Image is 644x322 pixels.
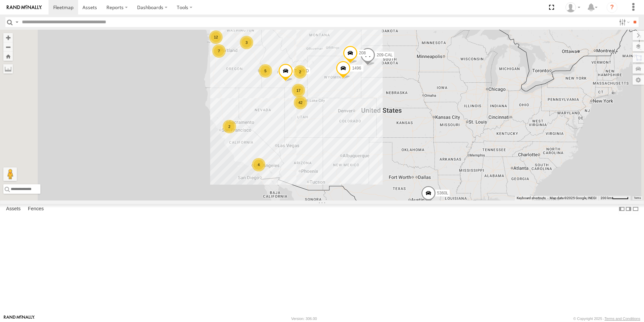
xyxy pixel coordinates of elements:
span: 5360L [437,191,448,195]
i: ? [607,2,617,13]
div: 5 [259,64,272,78]
label: Map Settings [633,75,644,85]
button: Map Scale: 200 km per 45 pixels [599,196,631,200]
button: Zoom Home [3,52,13,61]
div: Heidi Drysdale [563,2,583,12]
div: 17 [292,84,305,97]
span: 208 [359,51,366,55]
div: 4 [252,158,265,171]
a: Terms and Conditions [605,317,640,321]
div: 7 [212,44,226,58]
img: rand-logo.svg [7,5,42,10]
a: Visit our Website [4,315,35,322]
button: Keyboard shortcuts [517,196,546,200]
label: Dock Summary Table to the Right [625,204,632,214]
span: 1496 [352,66,361,71]
button: Zoom out [3,42,13,52]
div: 2 [293,65,307,79]
label: Assets [3,204,24,214]
label: Dock Summary Table to the Left [618,204,625,214]
div: 2 [223,120,236,133]
span: Map data ©2025 Google, INEGI [550,196,597,200]
a: Terms (opens in new tab) [634,197,641,199]
label: Search Filter Options [616,17,631,27]
div: 12 [209,30,223,44]
div: © Copyright 2025 - [573,317,640,321]
label: Measure [3,64,13,74]
span: T-199 D [294,69,309,74]
label: Search Query [14,17,20,27]
div: 42 [294,96,307,109]
div: 3 [240,36,253,49]
span: 200 km [601,196,612,200]
div: Version: 306.00 [291,317,317,321]
label: Fences [25,204,47,214]
label: Hide Summary Table [632,204,639,214]
button: Drag Pegman onto the map to open Street View [3,167,17,181]
button: Zoom in [3,33,13,42]
span: 209-CAL [377,53,392,57]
